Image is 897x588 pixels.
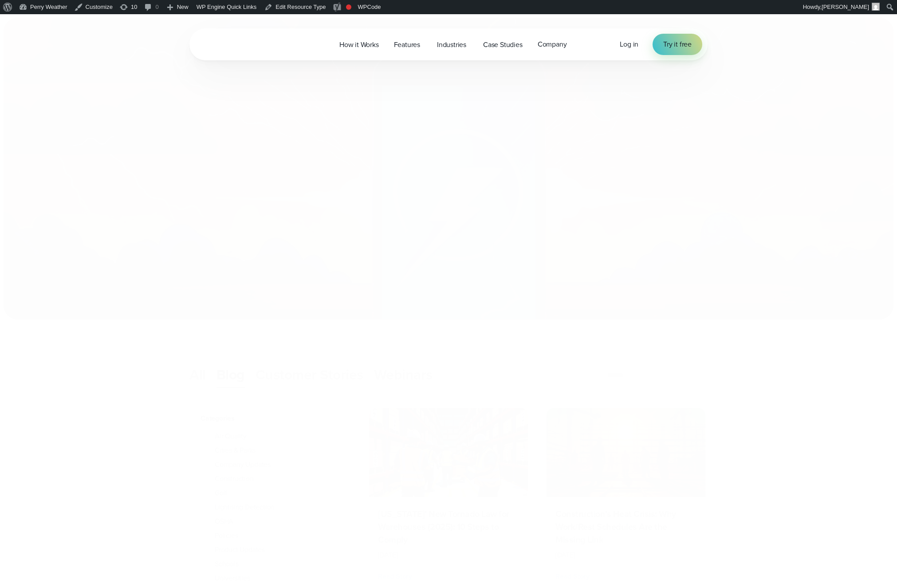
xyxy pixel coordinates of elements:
span: Log in [620,39,638,49]
span: Industries [437,39,466,50]
a: Log in [620,39,638,50]
span: [PERSON_NAME] [822,4,869,10]
span: Try it free [663,39,692,50]
span: How it Works [339,39,379,50]
a: How it Works [332,36,386,54]
span: Company [538,39,567,50]
span: Features [394,39,420,50]
div: Focus keyphrase not set [346,4,351,10]
a: Case Studies [476,36,530,54]
a: Try it free [653,34,702,55]
span: Case Studies [483,39,523,50]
